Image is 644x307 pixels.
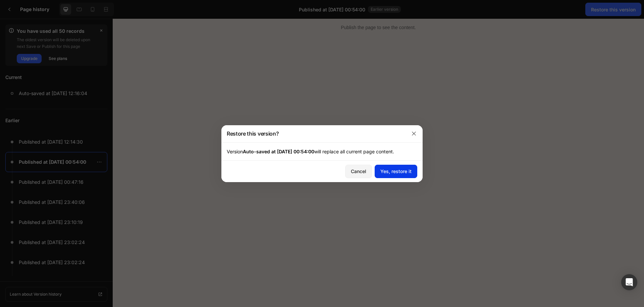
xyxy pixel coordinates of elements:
p: Publish the page to see the content. [168,5,364,12]
span: Auto-saved at [DATE] 00:54:00 [243,149,314,154]
p: Publish the page to see the content. [168,19,363,26]
button: Cancel [345,165,372,178]
p: Restore this version? [227,130,279,138]
span: inspired by CRO experts [190,242,236,248]
div: Choose templates [193,234,234,241]
div: Yes, restore it [380,168,412,175]
div: Generate layout [246,234,281,241]
p: Version will replace all current page content. [227,148,417,155]
button: Yes, restore it [375,165,417,178]
span: from URL or image [245,242,281,248]
div: Open Intercom Messenger [621,274,637,290]
div: Add blank section [295,234,336,241]
div: Cancel [351,168,366,175]
span: Add section [250,219,281,226]
span: then drag & drop elements [290,242,340,248]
